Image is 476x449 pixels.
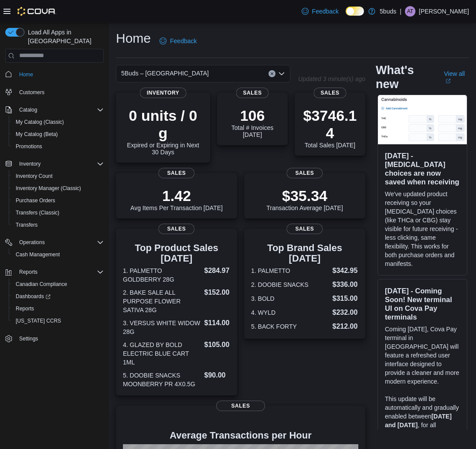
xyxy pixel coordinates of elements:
button: Reports [2,266,107,278]
button: Inventory Manager (Classic) [9,182,107,194]
h4: Average Transactions per Hour [123,430,358,441]
a: View allExternal link [444,70,469,84]
span: My Catalog (Classic) [12,117,104,127]
p: We've updated product receiving so your [MEDICAL_DATA] choices (like THCa or CBG) stay visible fo... [385,190,460,268]
span: My Catalog (Beta) [16,131,58,138]
p: Coming [DATE], Cova Pay terminal in [GEOGRAPHIC_DATA] will feature a refreshed user interface des... [385,325,460,386]
a: My Catalog (Classic) [12,117,68,127]
span: [US_STATE] CCRS [16,317,61,324]
span: 5Buds – [GEOGRAPHIC_DATA] [121,68,209,78]
dt: 5. BACK FORTY [251,322,329,331]
span: Purchase Orders [12,195,104,206]
span: Operations [19,239,45,246]
span: Canadian Compliance [16,281,67,288]
dd: $284.97 [204,265,231,276]
button: [US_STATE] CCRS [9,315,107,327]
button: Catalog [2,104,107,116]
button: Purchase Orders [9,194,107,207]
span: Inventory Count [16,173,53,180]
dt: 2. BAKE SALE ALL PURPOSE FLOWER SATIVA 28G [123,288,201,314]
svg: External link [445,78,451,84]
span: Promotions [16,143,42,150]
div: Total # Invoices [DATE] [224,107,281,138]
span: Inventory [140,88,187,98]
button: Canadian Compliance [9,278,107,290]
p: Updated 3 minute(s) ago [298,75,365,82]
p: $35.34 [266,187,343,204]
span: Dark Mode [346,16,346,16]
span: Sales [286,224,323,234]
button: Inventory [2,158,107,170]
dt: 1. PALMETTO [251,266,329,275]
dt: 5. DOOBIE SNACKS MOONBERRY PR 4X0.5G [123,371,201,388]
div: Transaction Average [DATE] [266,187,343,211]
a: Feedback [298,3,342,20]
p: | [400,6,401,17]
button: Catalog [16,105,41,115]
p: 106 [224,107,281,124]
a: My Catalog (Beta) [12,129,61,139]
span: Sales [158,224,194,234]
span: Inventory Manager (Classic) [12,183,104,194]
dd: $212.00 [333,321,359,332]
span: Customers [16,87,104,98]
dd: $114.00 [204,318,231,328]
span: Catalog [19,106,37,113]
h1: Home [116,30,151,47]
span: My Catalog (Beta) [12,129,104,139]
dd: $315.00 [333,293,359,304]
span: Transfers (Classic) [12,207,104,218]
span: Inventory [16,159,104,169]
div: Avg Items Per Transaction [DATE] [130,187,223,211]
button: My Catalog (Classic) [9,116,107,128]
span: Transfers [12,220,104,230]
span: Dashboards [12,291,104,302]
button: Reports [16,267,41,277]
dd: $152.00 [204,287,231,298]
dd: $336.00 [333,279,359,290]
button: Settings [2,332,107,345]
button: Inventory Count [9,170,107,182]
span: Feedback [170,37,197,45]
a: Dashboards [9,290,107,303]
span: Sales [236,88,269,98]
span: My Catalog (Classic) [16,119,64,126]
span: Reports [19,269,37,276]
a: Reports [12,303,37,314]
button: Inventory [16,159,44,169]
nav: Complex example [5,65,104,368]
button: Promotions [9,140,107,153]
h3: [DATE] - Coming Soon! New terminal UI on Cova Pay terminals [385,286,460,321]
dt: 4. WYLD [251,308,329,317]
span: Settings [16,333,104,344]
div: Expired or Expiring in Next 30 Days [123,107,203,156]
span: Cash Management [16,251,60,258]
span: Promotions [12,141,104,152]
span: Cash Management [12,249,104,260]
p: [PERSON_NAME] [419,6,469,17]
span: Reports [16,305,34,312]
div: Total Sales [DATE] [302,107,358,149]
span: Catalog [16,105,104,115]
button: Operations [2,236,107,248]
span: Sales [286,168,323,178]
span: Transfers (Classic) [16,209,59,216]
button: Transfers (Classic) [9,207,107,219]
button: Clear input [269,70,275,77]
button: My Catalog (Beta) [9,128,107,140]
button: Reports [9,303,107,315]
span: Sales [158,168,194,178]
button: Open list of options [278,70,285,77]
button: Transfers [9,219,107,231]
dt: 4. GLAZED BY BOLD ELECTRIC BLUE CART 1ML [123,340,201,367]
dt: 3. BOLD [251,294,329,303]
a: Transfers [12,220,41,230]
dd: $232.00 [333,307,359,318]
dt: 2. DOOBIE SNACKS [251,280,329,289]
span: Load All Apps in [GEOGRAPHIC_DATA] [24,28,104,45]
dd: $90.00 [204,370,231,381]
p: 1.42 [130,187,223,204]
a: Inventory Manager (Classic) [12,183,85,194]
p: 5buds [380,6,396,17]
span: Canadian Compliance [12,279,104,289]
